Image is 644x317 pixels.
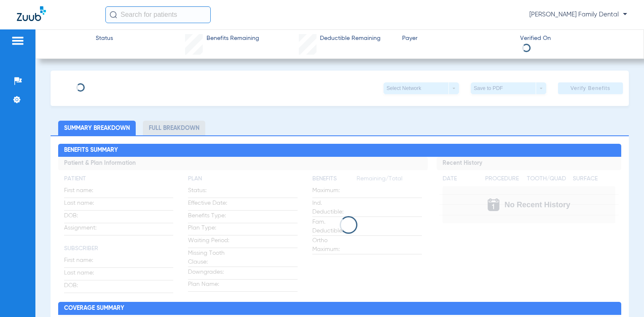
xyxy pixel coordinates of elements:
[96,34,113,43] span: Status
[520,34,631,43] span: Verified On
[17,6,46,21] img: Zuub Logo
[110,11,117,18] img: Search Icon
[58,121,136,135] li: Summary Breakdown
[320,34,381,43] span: Deductible Remaining
[402,34,513,43] span: Payer
[143,121,205,135] li: Full Breakdown
[58,144,622,157] h2: Benefits Summary
[58,302,622,315] h2: Coverage Summary
[207,34,259,43] span: Benefits Remaining
[105,6,211,23] input: Search for patients
[11,36,24,46] img: hamburger-icon
[529,11,627,19] span: [PERSON_NAME] Family Dental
